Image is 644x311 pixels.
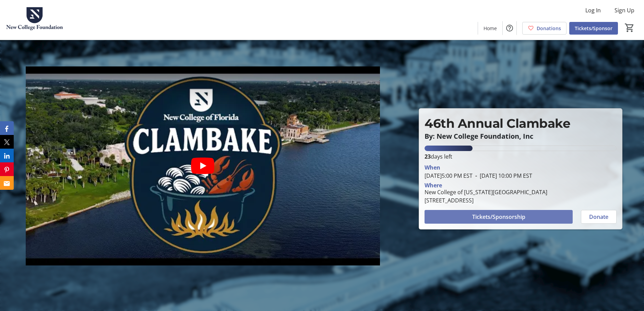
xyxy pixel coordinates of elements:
[537,25,561,32] span: Donations
[425,163,440,172] div: When
[609,5,640,16] button: Sign Up
[503,21,516,35] button: Help
[569,22,618,35] a: Tickets/Sponsor
[425,188,547,196] div: New College of [US_STATE][GEOGRAPHIC_DATA]
[425,116,570,131] span: 46th Annual Clambake
[472,213,525,221] span: Tickets/Sponsorship
[589,213,608,221] span: Donate
[522,22,567,35] a: Donations
[425,183,442,188] div: Where
[473,172,480,179] span: -
[581,210,617,224] button: Donate
[580,5,606,16] button: Log In
[425,146,617,151] div: 25.004888% of fundraising goal reached
[478,22,502,35] a: Home
[425,152,617,161] p: days left
[623,22,636,34] button: Cart
[425,196,547,204] div: [STREET_ADDRESS]
[585,6,601,14] span: Log In
[575,25,612,32] span: Tickets/Sponsor
[484,25,497,32] span: Home
[425,153,431,160] span: 23
[425,172,473,179] span: [DATE] 5:00 PM EST
[4,3,65,37] img: New College Foundation's Logo
[473,172,532,179] span: [DATE] 10:00 PM EST
[425,133,617,140] p: By: New College Foundation, Inc
[191,158,214,174] button: Play video
[425,210,573,224] button: Tickets/Sponsorship
[615,6,634,14] span: Sign Up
